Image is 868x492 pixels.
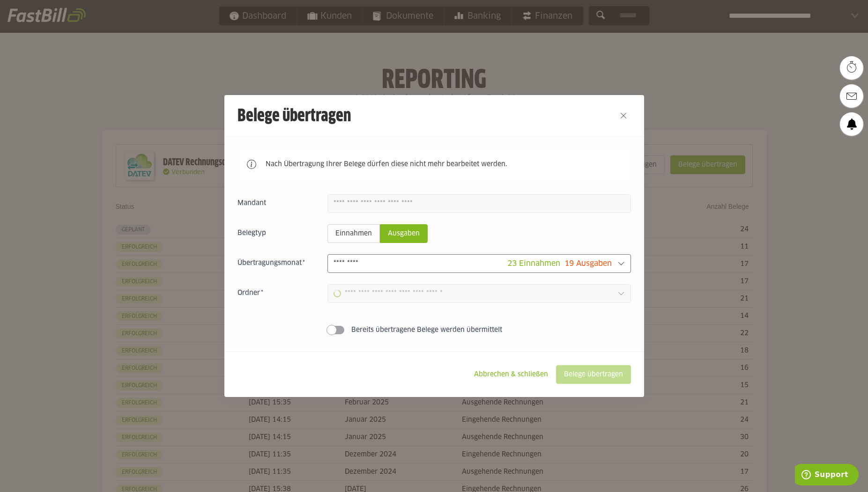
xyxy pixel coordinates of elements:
span: 23 Einnahmen [507,260,560,267]
sl-switch: Bereits übertragene Belege werden übermittelt [237,325,631,335]
sl-radio-button: Ausgaben [380,224,428,243]
iframe: Öffnet ein Widget, in dem Sie weitere Informationen finden [795,464,859,487]
sl-button: Belege übertragen [556,365,631,384]
sl-button: Abbrechen & schließen [466,365,556,384]
sl-radio-button: Einnahmen [327,224,380,243]
span: 19 Ausgaben [564,260,612,267]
